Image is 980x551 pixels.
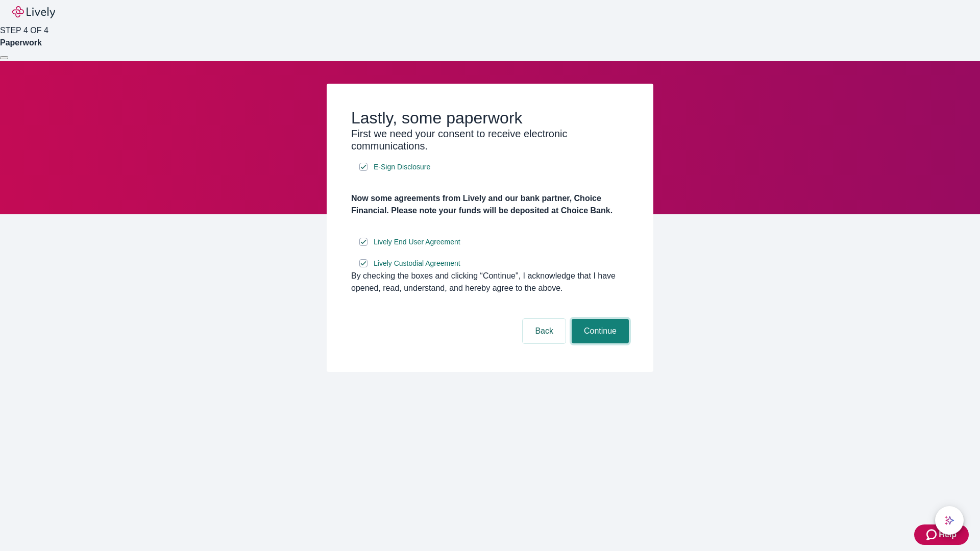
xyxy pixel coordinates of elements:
[351,270,629,294] div: By checking the boxes and clicking “Continue", I acknowledge that I have opened, read, understand...
[351,128,629,152] h3: First we need your consent to receive electronic communications.
[372,257,462,270] a: e-sign disclosure document
[523,319,566,343] button: Back
[374,237,460,247] span: Lively End User Agreement
[944,515,954,525] svg: Lively AI Assistant
[372,161,432,173] a: e-sign disclosure document
[12,6,55,18] img: Lively
[351,108,629,128] h2: Lastly, some paperwork
[372,236,462,248] a: e-sign disclosure document
[935,506,964,535] button: chat
[914,524,969,545] button: Zendesk support iconHelp
[939,529,957,541] span: Help
[374,258,460,269] span: Lively Custodial Agreement
[926,529,939,541] svg: Zendesk support icon
[572,319,629,343] button: Continue
[374,162,430,172] span: E-Sign Disclosure
[351,192,629,217] h4: Now some agreements from Lively and our bank partner, Choice Financial. Please note your funds wi...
